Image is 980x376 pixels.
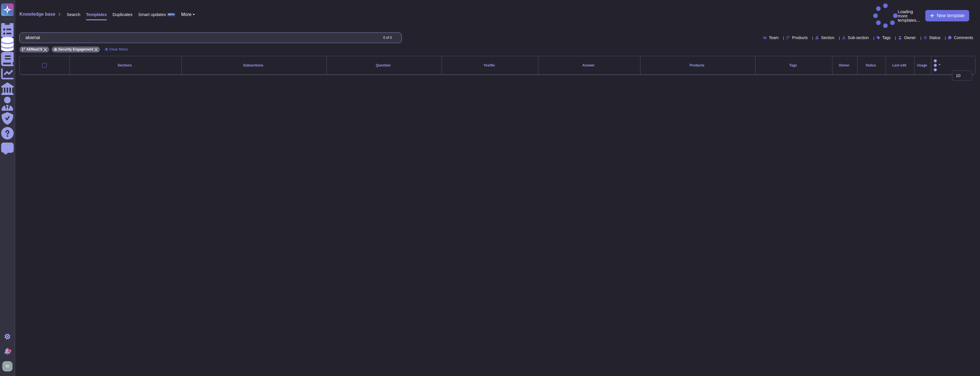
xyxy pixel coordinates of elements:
[821,36,834,40] span: Section
[113,12,132,17] span: Duplicates
[19,12,55,17] span: Knowledge base
[8,349,12,353] div: 4
[848,36,869,40] span: Sub-section
[138,12,166,17] span: Smart updates
[929,36,941,40] span: Status
[643,64,753,67] div: Products
[67,12,80,17] span: Search
[888,64,912,67] div: Last edit
[917,64,929,67] div: Usage
[882,36,891,40] span: Tags
[904,36,916,40] span: Owner
[860,64,883,67] div: Status
[181,12,195,17] button: More
[835,64,855,67] div: Owner
[2,361,13,371] img: user
[937,13,965,18] span: New template
[541,64,638,67] div: Answer
[758,64,830,67] div: Tags
[184,64,324,67] div: Subsections
[444,64,536,67] div: Yes/No
[792,36,808,40] span: Products
[167,13,175,16] div: BETA
[1,360,17,373] button: user
[873,3,922,28] p: Loading more templates...
[86,12,107,17] span: Templates
[925,10,969,21] button: New template
[329,64,439,67] div: Question
[58,48,93,51] span: Security Engagement
[954,36,973,40] span: Comments
[109,48,128,51] span: Clear filters
[769,36,779,40] span: Team
[383,36,392,39] div: 0 of 0
[72,64,179,67] div: Sections
[181,12,191,17] span: More
[23,33,378,43] input: Search by keywords
[26,48,42,51] span: AEMaaCS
